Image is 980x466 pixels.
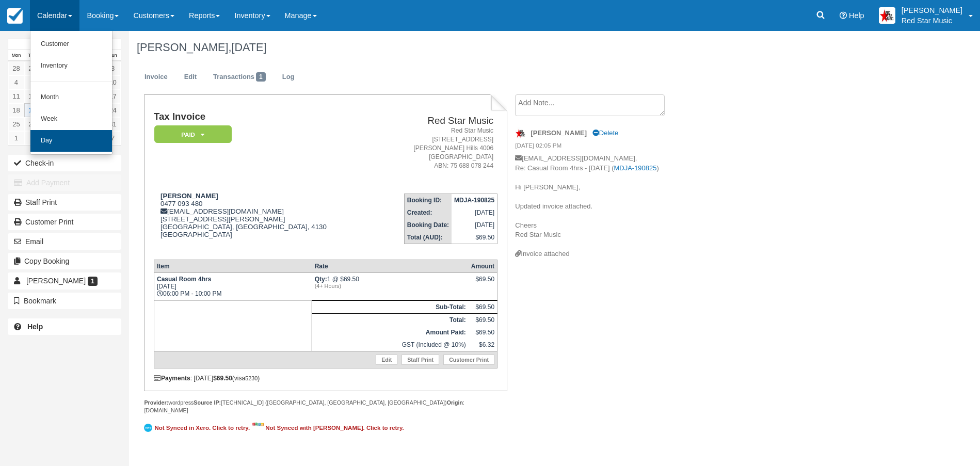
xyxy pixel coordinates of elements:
[205,67,274,87] a: Transactions1
[315,283,466,289] em: (4+ Hours)
[404,206,452,219] th: Created:
[469,339,497,351] td: $6.32
[154,111,377,122] h1: Tax Invoice
[469,260,497,272] th: Amount
[144,422,252,433] a: Not Synced in Xero. Click to retry.
[105,131,121,145] a: 7
[8,61,24,75] a: 28
[8,103,24,117] a: 18
[452,219,497,231] td: [DATE]
[275,67,302,87] a: Log
[154,272,312,300] td: [DATE] 06:00 PM - 10:00 PM
[404,219,452,231] th: Booking Date:
[381,126,493,171] address: Red Star Music [STREET_ADDRESS] [PERSON_NAME] Hills 4006 [GEOGRAPHIC_DATA] ABN: 75 688 078 244
[902,15,962,26] p: Red Star Music
[24,75,40,89] a: 5
[515,249,689,259] div: Invoice attached
[160,192,218,200] strong: [PERSON_NAME]
[469,300,497,313] td: $69.50
[30,130,112,152] a: Day
[471,276,494,291] div: $69.50
[447,399,463,406] strong: Origin
[8,194,121,211] a: Staff Print
[469,313,497,326] td: $69.50
[154,125,228,144] a: Paid
[515,154,689,249] p: [EMAIL_ADDRESS][DOMAIN_NAME], Re: Casual Room 4hrs - [DATE] ( ) Hi [PERSON_NAME], Updated invoice...
[8,214,121,230] a: Customer Print
[454,197,494,204] strong: MDJA-190825
[24,117,40,131] a: 26
[592,129,618,137] a: Delete
[8,272,121,289] a: [PERSON_NAME] 1
[154,375,497,382] div: : [DATE] (visa )
[137,67,175,87] a: Invoice
[8,75,24,89] a: 4
[24,50,40,61] th: Tue
[27,323,43,331] b: Help
[8,293,121,309] button: Bookmark
[381,116,493,126] h2: Red Star Music
[154,260,312,272] th: Item
[105,89,121,103] a: 17
[252,422,407,433] a: Not Synced with [PERSON_NAME]. Click to retry.
[515,141,689,153] em: [DATE] 02:05 PM
[902,5,962,15] p: [PERSON_NAME]
[8,117,24,131] a: 25
[30,87,112,108] a: Month
[8,318,121,335] a: Help
[30,34,112,55] a: Customer
[404,194,452,206] th: Booking ID:
[849,11,864,20] span: Help
[105,75,121,89] a: 10
[176,67,204,87] a: Edit
[105,117,121,131] a: 31
[144,399,168,406] strong: Provider:
[88,277,98,286] span: 1
[469,326,497,339] td: $69.50
[452,231,497,244] td: $69.50
[443,355,494,365] a: Customer Print
[105,50,121,61] th: Sun
[312,339,469,351] td: GST (Included @ 10%)
[137,41,856,54] h1: [PERSON_NAME],
[154,192,377,251] div: 0477 093 480 [EMAIL_ADDRESS][DOMAIN_NAME] [STREET_ADDRESS][PERSON_NAME] [GEOGRAPHIC_DATA], [GEOGR...
[8,253,121,269] button: Copy Booking
[312,313,469,326] th: Total:
[24,103,40,117] a: 19
[312,300,469,313] th: Sub-Total:
[154,125,232,143] em: Paid
[26,277,86,285] span: [PERSON_NAME]
[312,272,469,300] td: 1 @ $69.50
[24,61,40,75] a: 29
[879,7,895,24] img: A2
[7,8,23,24] img: checkfront-main-nav-mini-logo.png
[24,89,40,103] a: 12
[30,31,113,155] ul: Calendar
[8,155,121,171] button: Check-in
[105,103,121,117] a: 24
[315,276,327,283] strong: Qty
[24,131,40,145] a: 2
[157,276,211,283] strong: Casual Room 4hrs
[404,231,452,244] th: Total (AUD):
[8,233,121,250] button: Email
[30,108,112,130] a: Week
[256,72,266,82] span: 1
[401,355,439,365] a: Staff Print
[452,206,497,219] td: [DATE]
[840,12,847,19] i: Help
[312,260,469,272] th: Rate
[376,355,397,365] a: Edit
[312,326,469,339] th: Amount Paid:
[194,399,221,406] strong: Source IP:
[614,164,657,172] a: MDJA-190825
[105,61,121,75] a: 3
[30,55,112,77] a: Inventory
[144,399,507,414] div: wordpress [TECHNICAL_ID] ([GEOGRAPHIC_DATA], [GEOGRAPHIC_DATA], [GEOGRAPHIC_DATA]) : [DOMAIN_NAME]
[245,375,258,381] small: 5230
[8,131,24,145] a: 1
[154,375,190,382] strong: Payments
[231,41,266,54] span: [DATE]
[8,89,24,103] a: 11
[8,174,121,191] button: Add Payment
